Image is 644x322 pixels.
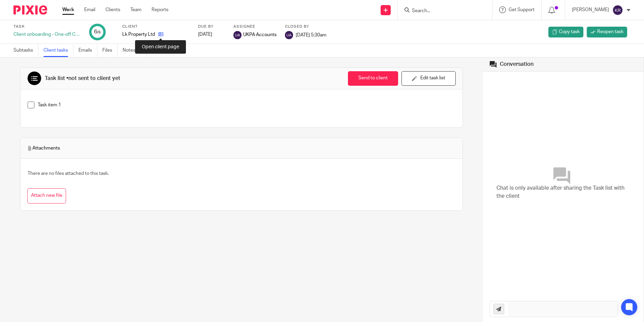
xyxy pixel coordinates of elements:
span: not sent to client yet [68,76,120,81]
a: Files [102,44,118,57]
a: Audit logs [152,44,178,57]
a: Reports [152,6,168,13]
small: /6 [97,30,101,34]
img: svg%3E [285,31,293,39]
p: Task item 1 [38,102,456,108]
span: Chat is only available after sharing the Task list with the client [496,184,630,200]
button: Send to client [348,71,398,86]
div: Conversation [500,61,534,68]
span: [DATE] 5:30am [296,32,326,37]
span: Copy task [559,28,580,35]
a: Email [84,6,95,13]
div: 6 [94,28,101,36]
span: Attachments [27,145,60,152]
label: Due by [198,24,225,29]
button: Attach new file [27,188,66,204]
a: Subtasks [13,44,38,57]
a: Reopen task [587,27,627,37]
a: Clients [105,6,120,13]
img: Pixie [13,5,47,15]
img: svg%3E [612,5,623,16]
div: [DATE] [198,31,225,38]
span: Reopen task [597,28,623,35]
label: Client [122,24,190,29]
span: UKPA Accounts [243,31,277,38]
a: Work [62,6,74,13]
a: Copy task [548,27,583,37]
p: [PERSON_NAME] [572,6,609,13]
span: Get Support [509,7,535,12]
p: Lk Property Ltd [122,31,155,38]
img: svg%3E [233,31,241,39]
a: Team [130,6,141,13]
button: Edit task list [401,71,456,86]
a: Notes (0) [123,44,147,57]
span: There are no files attached to this task. [28,171,109,176]
div: Task list • [45,75,120,82]
a: Emails [78,44,97,57]
div: Client onboarding - One-off Company [13,31,81,38]
label: Task [13,24,81,29]
a: Client tasks [43,44,73,57]
label: Assignee [233,24,277,29]
input: Search [411,8,472,14]
label: Closed by [285,24,326,29]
